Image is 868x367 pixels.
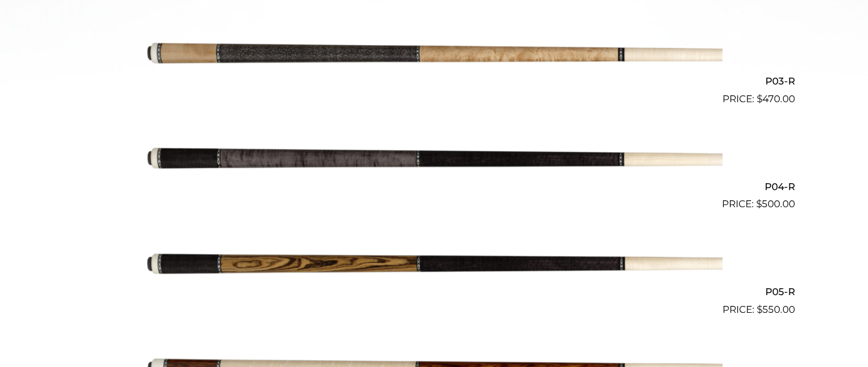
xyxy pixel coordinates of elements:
[74,281,795,302] h2: P05-R
[757,93,762,104] span: $
[74,6,795,107] a: P03-R $470.00
[756,198,762,209] span: $
[146,6,722,102] img: P03-R
[757,93,795,104] bdi: 470.00
[74,216,795,317] a: P05-R $550.00
[74,176,795,197] h2: P04-R
[74,111,795,212] a: P04-R $500.00
[146,216,722,312] img: P05-R
[146,111,722,207] img: P04-R
[756,198,795,209] bdi: 500.00
[757,304,762,315] span: $
[74,71,795,92] h2: P03-R
[757,304,795,315] bdi: 550.00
